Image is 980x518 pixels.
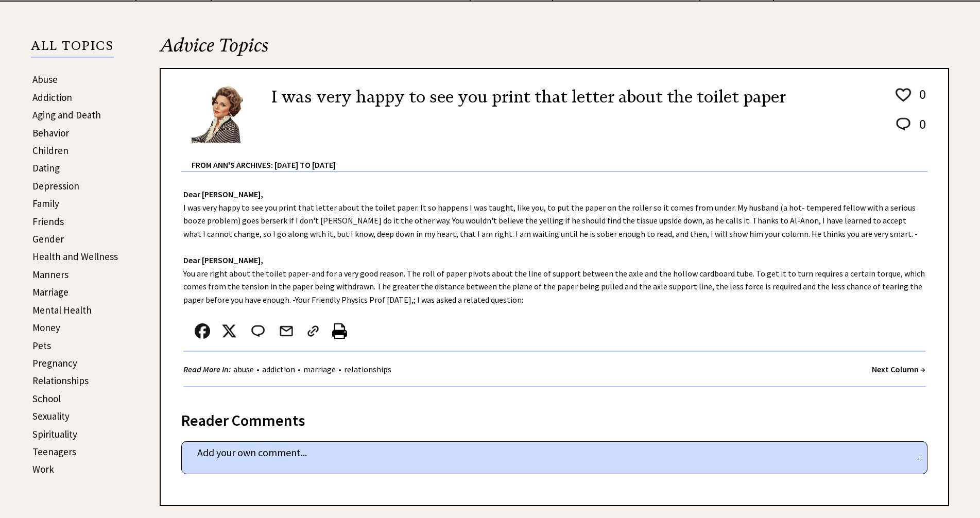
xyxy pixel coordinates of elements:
a: Spirituality [32,428,77,440]
div: I was very happy to see you print that letter about the toilet paper. It so happens I was taught,... [161,172,948,398]
a: Marriage [32,286,68,298]
a: Dating [32,162,60,174]
img: message_round%202.png [249,323,267,339]
td: 0 [914,85,926,114]
a: Pregnancy [32,357,77,369]
img: link_02.png [305,323,321,339]
img: printer%20icon.png [332,323,347,339]
a: Friends [32,215,64,228]
strong: Read More In: [183,364,231,374]
a: Work [32,463,54,475]
img: mail.png [279,323,294,339]
div: Reader Comments [181,409,927,426]
h2: Advice Topics [160,33,949,68]
a: Family [32,197,59,210]
img: heart_outline%201.png [894,86,913,104]
a: Children [32,144,68,157]
a: Gender [32,233,64,245]
a: Teenagers [32,445,76,458]
h2: I was very happy to see you print that letter about the toilet paper [271,84,786,109]
img: message_round%202.png [894,116,913,132]
a: School [32,392,61,405]
a: Behavior [32,127,69,139]
a: Pets [32,339,51,352]
a: abuse [231,364,256,374]
p: ALL TOPICS [31,40,114,58]
a: Depression [32,180,79,192]
a: Aging and Death [32,109,101,121]
img: Ann6%20v2%20small.png [192,84,256,143]
a: Manners [32,268,68,281]
div: • • • [183,363,394,376]
img: facebook.png [195,323,210,339]
div: From Ann's Archives: [DATE] to [DATE] [192,144,927,171]
a: Mental Health [32,304,92,316]
a: Abuse [32,73,58,85]
strong: Dear [PERSON_NAME], [183,189,263,199]
a: Next Column → [872,364,925,374]
td: 0 [914,115,926,143]
a: Health and Wellness [32,250,118,263]
img: x_small.png [221,323,237,339]
strong: Dear [PERSON_NAME], [183,255,263,265]
a: Money [32,321,60,334]
a: marriage [301,364,338,374]
a: Addiction [32,91,72,103]
a: Relationships [32,374,89,387]
a: addiction [260,364,298,374]
a: Sexuality [32,410,70,422]
a: relationships [341,364,394,374]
